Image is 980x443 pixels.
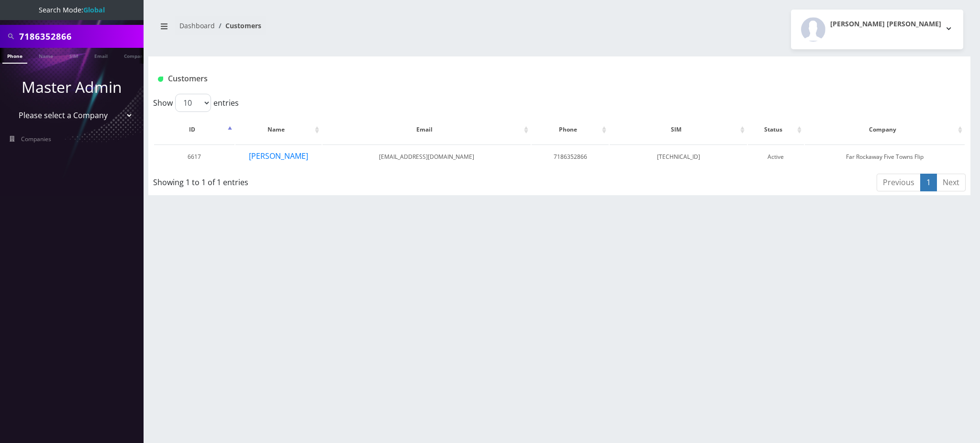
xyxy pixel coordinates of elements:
label: Show entries [153,94,239,112]
a: Phone [2,48,27,64]
th: Name: activate to sort column ascending [235,116,322,144]
a: SIM [65,48,83,63]
a: Next [936,174,966,191]
select: Showentries [175,94,211,112]
div: Showing 1 to 1 of 1 entries [153,173,485,188]
a: Name [34,48,58,63]
a: Dashboard [179,21,215,30]
th: ID: activate to sort column descending [154,116,234,144]
span: Companies [21,135,51,143]
a: 1 [920,174,937,191]
th: Company: activate to sort column ascending [805,116,965,144]
button: [PERSON_NAME] [248,150,309,162]
button: [PERSON_NAME] [PERSON_NAME] [791,10,963,49]
strong: Global [83,5,105,14]
td: [EMAIL_ADDRESS][DOMAIN_NAME] [323,144,531,169]
a: Company [119,48,151,63]
td: 6617 [154,144,234,169]
h2: [PERSON_NAME] [PERSON_NAME] [830,20,941,28]
th: Status: activate to sort column ascending [748,116,804,144]
td: [TECHNICAL_ID] [610,144,746,169]
td: Far Rockaway Five Towns Flip [805,144,965,169]
nav: breadcrumb [156,16,552,43]
a: Previous [877,174,921,191]
td: 7186352866 [532,144,609,169]
input: Search All Companies [19,27,141,45]
a: Email [89,48,112,63]
th: SIM: activate to sort column ascending [610,116,746,144]
td: Active [748,144,804,169]
th: Email: activate to sort column ascending [323,116,531,144]
th: Phone: activate to sort column ascending [532,116,609,144]
li: Customers [215,21,261,31]
span: Search Mode: [39,5,105,14]
h1: Customers [158,74,824,83]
